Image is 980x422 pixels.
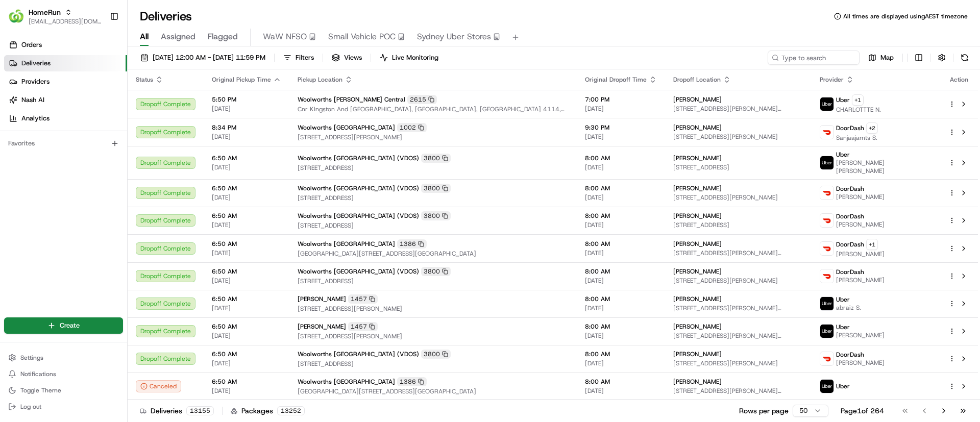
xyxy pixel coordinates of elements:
[397,377,427,386] div: 1386
[208,31,238,43] span: Flagged
[948,76,970,84] div: Action
[140,406,214,416] div: Deliveries
[836,250,885,258] span: [PERSON_NAME]
[212,212,281,220] span: 6:50 AM
[836,96,850,104] span: Uber
[212,387,281,395] span: [DATE]
[298,305,569,313] span: [STREET_ADDRESS][PERSON_NAME]
[585,332,657,340] span: [DATE]
[417,31,491,43] span: Sydney Uber Stores
[4,367,123,381] button: Notifications
[4,55,127,71] a: Deliveries
[820,352,834,365] img: doordash_logo_v2.png
[673,304,803,312] span: [STREET_ADDRESS][PERSON_NAME][PERSON_NAME]
[212,267,281,276] span: 6:50 AM
[836,276,885,284] span: [PERSON_NAME]
[585,387,657,395] span: [DATE]
[20,403,41,411] span: Log out
[820,126,834,139] img: doordash_logo_v2.png
[673,378,722,386] span: [PERSON_NAME]
[328,31,396,43] span: Small Vehicle POC
[298,240,395,248] span: Woolworths [GEOGRAPHIC_DATA]
[60,321,80,330] span: Create
[836,351,864,359] span: DoorDash
[836,304,861,312] span: abraiz S.
[852,94,864,106] button: +1
[4,92,127,108] a: Nash AI
[673,359,803,367] span: [STREET_ADDRESS][PERSON_NAME]
[4,135,123,152] div: Favorites
[673,154,722,162] span: [PERSON_NAME]
[4,37,127,53] a: Orders
[212,193,281,202] span: [DATE]
[212,76,271,84] span: Original Pickup Time
[673,163,803,171] span: [STREET_ADDRESS]
[836,382,850,390] span: Uber
[407,95,437,104] div: 2615
[585,154,657,162] span: 8:00 AM
[585,359,657,367] span: [DATE]
[836,331,885,339] span: [PERSON_NAME]
[585,249,657,257] span: [DATE]
[186,406,214,415] div: 13155
[585,212,657,220] span: 8:00 AM
[421,211,451,220] div: 3800
[298,295,346,303] span: [PERSON_NAME]
[212,332,281,340] span: [DATE]
[836,134,878,142] span: Sanjaajamts S.
[21,114,50,123] span: Analytics
[161,31,195,43] span: Assigned
[212,221,281,229] span: [DATE]
[212,154,281,162] span: 6:50 AM
[836,268,864,276] span: DoorDash
[298,378,395,386] span: Woolworths [GEOGRAPHIC_DATA]
[820,97,834,111] img: uber-new-logo.jpeg
[958,51,972,65] button: Refresh
[585,193,657,202] span: [DATE]
[585,322,657,331] span: 8:00 AM
[140,31,149,43] span: All
[585,240,657,248] span: 8:00 AM
[673,295,722,303] span: [PERSON_NAME]
[298,133,569,141] span: [STREET_ADDRESS][PERSON_NAME]
[8,8,24,24] img: HomeRun
[768,51,860,65] input: Type to search
[585,221,657,229] span: [DATE]
[880,53,894,62] span: Map
[20,386,61,394] span: Toggle Theme
[136,51,270,65] button: [DATE] 12:00 AM - [DATE] 11:59 PM
[673,193,803,202] span: [STREET_ADDRESS][PERSON_NAME]
[263,31,307,43] span: WaW NFSO
[585,76,647,84] span: Original Dropoff Time
[375,51,443,65] button: Live Monitoring
[212,249,281,257] span: [DATE]
[298,267,419,276] span: Woolworths [GEOGRAPHIC_DATA] (VDOS)
[21,59,51,68] span: Deliveries
[836,193,885,201] span: [PERSON_NAME]
[4,400,123,414] button: Log out
[836,220,885,229] span: [PERSON_NAME]
[29,17,102,26] button: [EMAIL_ADDRESS][DOMAIN_NAME]
[820,186,834,200] img: doordash_logo_v2.png
[212,240,281,248] span: 6:50 AM
[421,184,451,193] div: 3800
[836,159,932,175] span: [PERSON_NAME] [PERSON_NAME]
[29,7,61,17] button: HomeRun
[585,105,657,113] span: [DATE]
[673,387,803,395] span: [STREET_ADDRESS][PERSON_NAME][PERSON_NAME]
[298,194,569,202] span: [STREET_ADDRESS]
[298,250,569,258] span: [GEOGRAPHIC_DATA][STREET_ADDRESS][GEOGRAPHIC_DATA]
[421,267,451,276] div: 3800
[585,123,657,132] span: 9:30 PM
[344,53,362,62] span: Views
[277,406,305,415] div: 13252
[298,212,419,220] span: Woolworths [GEOGRAPHIC_DATA] (VDOS)
[836,151,850,159] span: Uber
[298,164,569,172] span: [STREET_ADDRESS]
[327,51,366,65] button: Views
[585,304,657,312] span: [DATE]
[298,350,419,358] span: Woolworths [GEOGRAPHIC_DATA] (VDOS)
[21,40,42,49] span: Orders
